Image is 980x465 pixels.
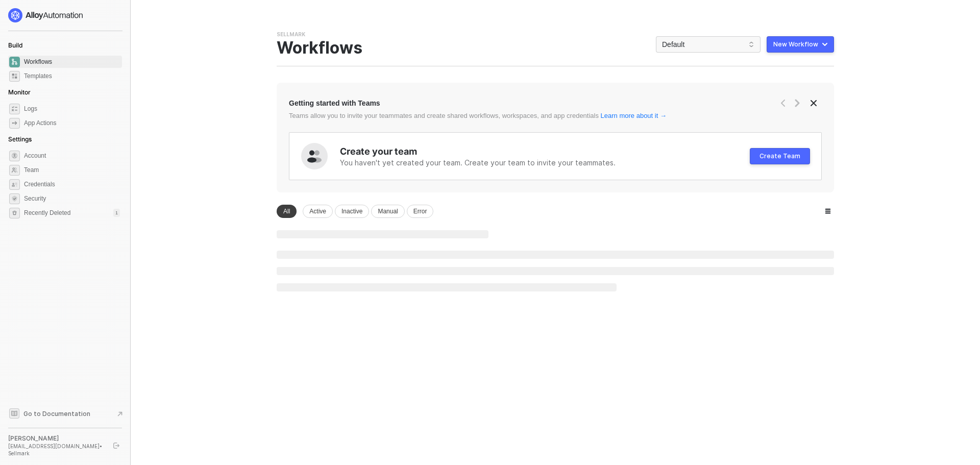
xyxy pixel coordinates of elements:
[8,443,104,457] div: [EMAIL_ADDRESS][DOMAIN_NAME] • Sellmark
[340,145,750,158] div: Create your team
[8,8,84,22] img: logo
[24,209,70,217] span: Recently Deleted
[759,152,800,160] div: Create Team
[9,408,19,419] span: documentation
[24,164,120,176] span: Team
[601,112,667,119] a: Learn more about it →
[335,205,369,218] div: Inactive
[113,443,119,449] span: logout
[793,99,801,107] span: icon-arrow-right
[9,151,20,161] span: settings
[779,99,787,107] span: icon-arrow-left
[9,179,20,190] span: credentials
[113,209,120,217] div: 1
[767,36,834,53] button: New Workflow
[8,407,122,420] a: Knowledge Base
[810,99,818,107] span: icon-close
[115,409,125,419] span: document-arrow
[24,192,120,205] span: Security
[289,98,380,108] div: Getting started with Teams
[750,148,810,164] button: Create Team
[9,193,20,204] span: security
[289,111,715,120] div: Teams allow you to invite your teammates and create shared workflows, workspaces, and app credent...
[24,150,120,162] span: Account
[24,70,120,82] span: Templates
[9,71,20,82] span: marketplace
[8,434,104,443] div: [PERSON_NAME]
[407,205,434,218] div: Error
[24,178,120,190] span: Credentials
[277,38,362,58] div: Workflows
[9,57,20,67] span: dashboard
[23,409,90,418] span: Go to Documentation
[8,41,22,49] span: Build
[303,205,333,218] div: Active
[371,205,404,218] div: Manual
[8,135,32,143] span: Settings
[340,158,750,168] div: You haven't yet created your team. Create your team to invite your teammates.
[8,8,122,22] a: logo
[9,208,20,218] span: settings
[773,40,818,48] div: New Workflow
[277,31,305,38] div: Sellmark
[24,56,120,68] span: Workflows
[277,205,297,218] div: All
[9,165,20,176] span: team
[662,37,754,52] span: Default
[24,119,56,128] div: App Actions
[24,103,120,115] span: Logs
[8,88,31,96] span: Monitor
[9,104,20,114] span: icon-logs
[9,118,20,129] span: icon-app-actions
